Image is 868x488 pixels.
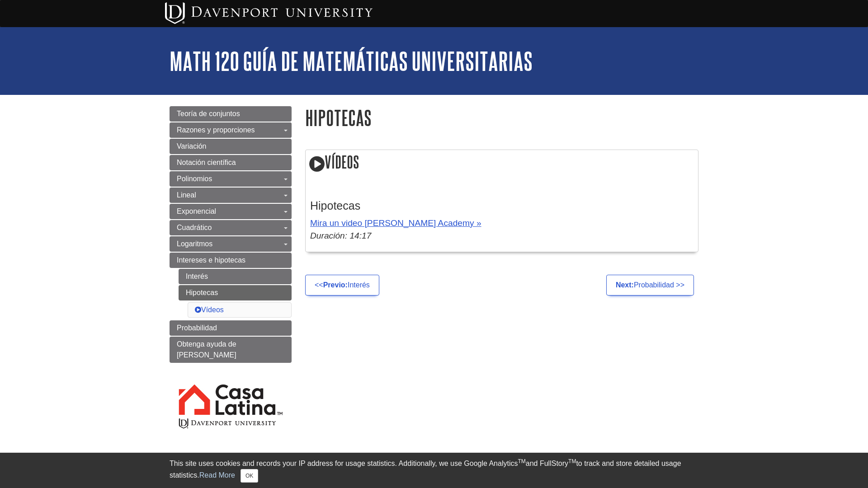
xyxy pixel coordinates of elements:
[177,324,217,332] span: Probabilidad
[170,106,292,122] a: Teoría de conjuntos
[177,175,212,183] span: Polinomios
[170,320,292,336] a: Probabilidad
[170,337,292,363] a: Obtenga ayuda de [PERSON_NAME]
[177,340,236,359] span: Obtenga ayuda de [PERSON_NAME]
[305,275,379,296] a: <<Previo:Interés
[241,469,258,483] button: Close
[170,106,292,446] div: Guide Page Menu
[170,47,533,75] a: MATH 120 Guía de matemáticas universitarias
[310,199,693,212] h3: Hipotecas
[195,306,224,314] a: Vídeos
[177,240,212,248] span: Logaritmos
[199,471,235,479] a: Read More
[177,142,207,150] span: Variación
[305,106,698,129] h1: Hipotecas
[177,256,245,264] span: Intereses e hipotecas
[177,224,212,231] span: Cuadrático
[518,458,525,465] sup: TM
[170,139,292,154] a: Variación
[177,159,236,166] span: Notación científica
[177,126,255,134] span: Razones y proporciones
[170,204,292,219] a: Exponencial
[310,231,371,240] em: Duración: 14:17
[179,285,292,300] a: Hipotecas
[170,155,292,170] a: Notación científica
[616,281,634,289] strong: Next:
[170,188,292,203] a: Lineal
[310,218,481,228] a: Mira un video [PERSON_NAME] Academy »
[170,122,292,138] a: Razones y proporciones
[568,458,576,465] sup: TM
[177,191,196,199] span: Lineal
[165,2,373,24] img: Davenport University
[177,207,216,215] span: Exponencial
[170,220,292,235] a: Cuadrático
[323,281,348,289] strong: Previo:
[306,150,698,176] h2: Vídeos
[170,171,292,187] a: Polinomios
[170,236,292,252] a: Logaritmos
[170,458,698,483] div: This site uses cookies and records your IP address for usage statistics. Additionally, we use Goo...
[170,253,292,268] a: Intereses e hipotecas
[606,275,694,296] a: Next:Probabilidad >>
[179,269,292,284] a: Interés
[177,110,240,117] span: Teoría de conjuntos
